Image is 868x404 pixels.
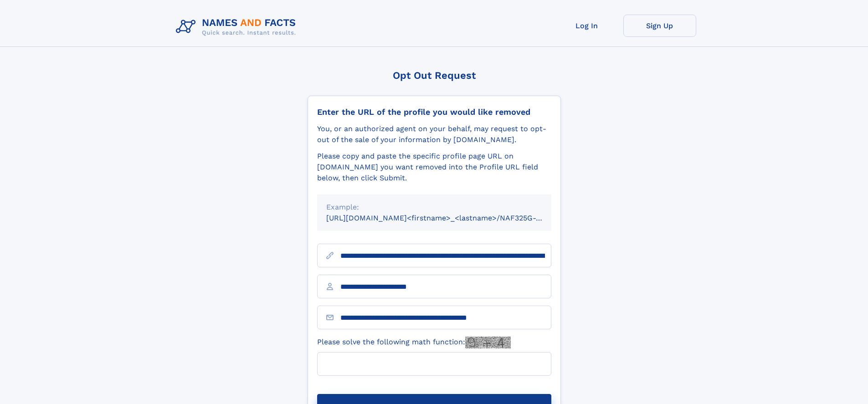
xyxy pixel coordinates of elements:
div: You, or an authorized agent on your behalf, may request to opt-out of the sale of your informatio... [317,123,551,145]
div: Example: [326,202,542,213]
a: Sign Up [623,15,696,37]
a: Log In [550,15,623,37]
div: Opt Out Request [308,70,561,81]
img: Logo Names and Facts [172,15,303,39]
div: Enter the URL of the profile you would like removed [317,107,551,117]
label: Please solve the following math function: [317,337,511,348]
small: [URL][DOMAIN_NAME]<firstname>_<lastname>/NAF325G-xxxxxxxx [326,214,569,222]
div: Please copy and paste the specific profile page URL on [DOMAIN_NAME] you want removed into the Pr... [317,151,551,184]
